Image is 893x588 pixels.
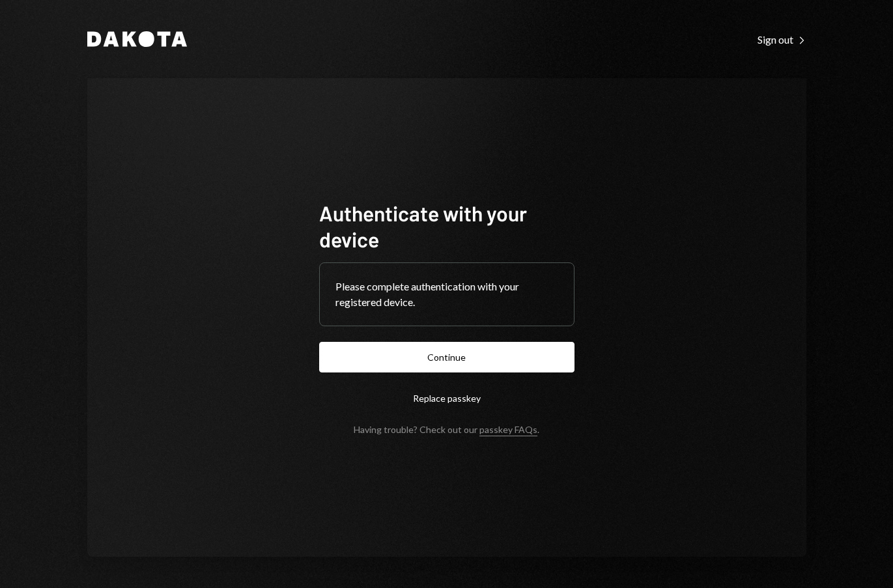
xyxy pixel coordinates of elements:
div: Having trouble? Check out our . [354,424,539,435]
h1: Authenticate with your device [319,200,574,252]
a: Sign out [758,32,806,46]
button: Replace passkey [319,383,574,413]
button: Continue [319,342,574,372]
a: passkey FAQs [479,424,537,436]
div: Sign out [758,33,806,46]
div: Please complete authentication with your registered device. [335,279,558,310]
